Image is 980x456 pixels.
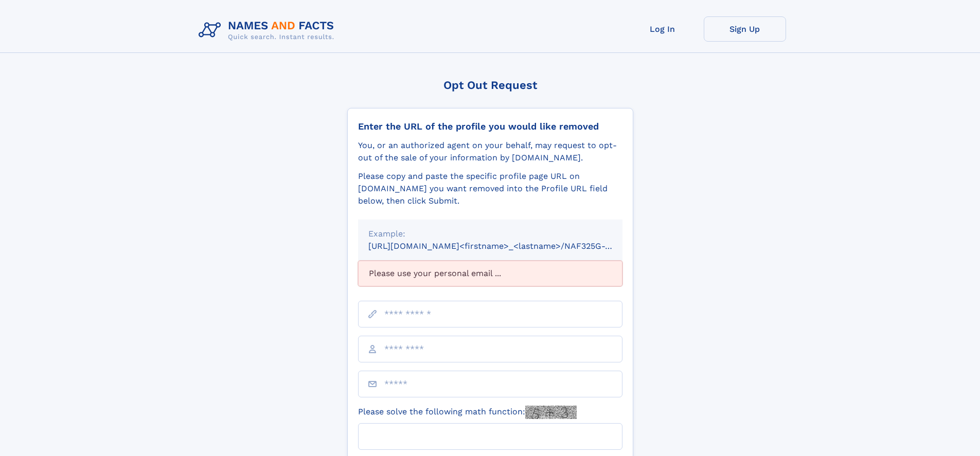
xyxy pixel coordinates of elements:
div: You, or an authorized agent on your behalf, may request to opt-out of the sale of your informatio... [358,139,622,164]
div: Opt Out Request [347,79,633,92]
img: Logo Names and Facts [194,16,343,44]
div: Example: [368,228,612,240]
label: Please solve the following math function: [358,406,577,419]
div: Enter the URL of the profile you would like removed [358,121,622,132]
a: Log In [621,16,704,42]
div: Please use your personal email ... [358,261,622,286]
small: [URL][DOMAIN_NAME]<firstname>_<lastname>/NAF325G-xxxxxxxx [368,241,642,251]
a: Sign Up [704,16,786,42]
div: Please copy and paste the specific profile page URL on [DOMAIN_NAME] you want removed into the Pr... [358,170,622,207]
